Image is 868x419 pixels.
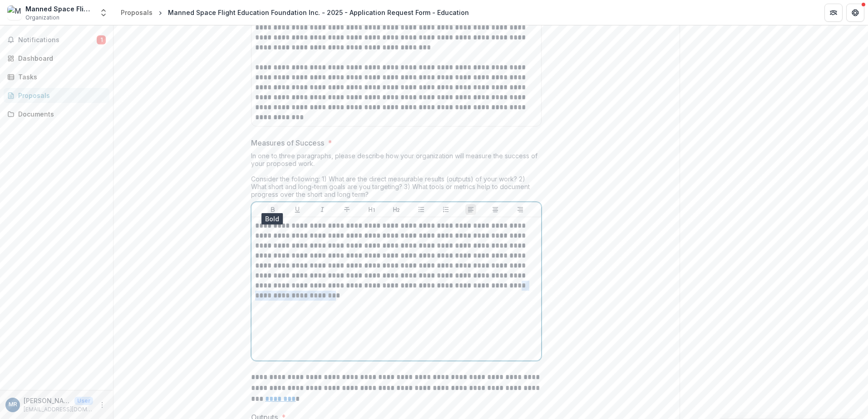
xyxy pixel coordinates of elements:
[24,405,93,414] p: [EMAIL_ADDRESS][DOMAIN_NAME]
[97,4,110,22] button: Open entity switcher
[121,8,153,17] div: Proposals
[515,204,526,215] button: Align Right
[4,107,109,122] a: Documents
[391,204,402,215] button: Heading 2
[366,204,377,215] button: Heading 1
[4,69,109,84] a: Tasks
[440,204,451,215] button: Ordered List
[251,152,542,202] div: In one to three paragraphs, please describe how your organization will measure the success of you...
[317,204,328,215] button: Italicize
[846,4,864,22] button: Get Help
[97,400,108,410] button: More
[24,396,71,405] p: [PERSON_NAME]
[18,91,102,100] div: Proposals
[18,72,102,82] div: Tasks
[292,204,303,215] button: Underline
[251,137,324,148] p: Measures of Success
[824,4,843,22] button: Partners
[25,4,94,14] div: Manned Space Flight Education Foundation Inc.
[4,51,109,66] a: Dashboard
[7,5,22,20] img: Manned Space Flight Education Foundation Inc.
[74,397,93,405] p: User
[25,14,59,22] span: Organization
[4,88,109,103] a: Proposals
[4,33,109,47] button: Notifications1
[18,109,102,119] div: Documents
[416,204,427,215] button: Bullet List
[9,402,17,408] div: Mallory Rogers
[117,6,473,19] nav: breadcrumb
[465,204,476,215] button: Align Left
[97,35,106,44] span: 1
[18,36,97,44] span: Notifications
[267,204,278,215] button: Bold
[341,204,352,215] button: Strike
[18,54,102,63] div: Dashboard
[168,8,469,17] div: Manned Space Flight Education Foundation Inc. - 2025 - Application Request Form - Education
[490,204,501,215] button: Align Center
[117,6,156,19] a: Proposals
